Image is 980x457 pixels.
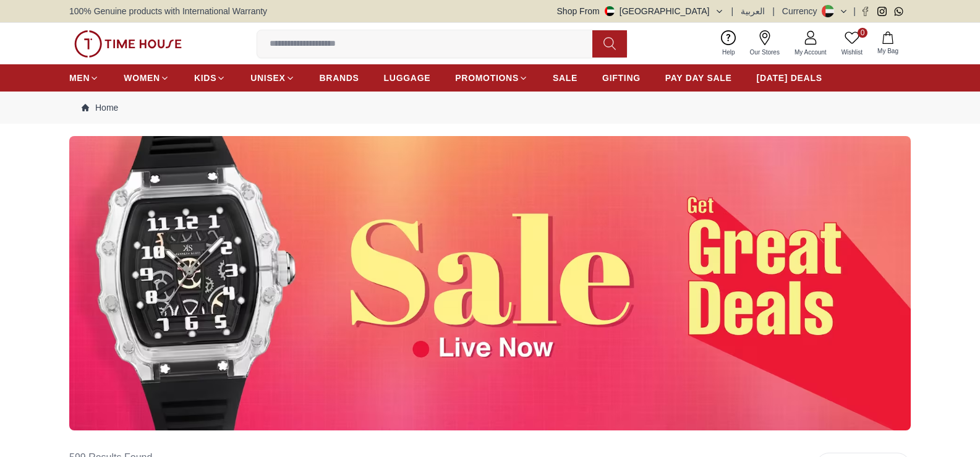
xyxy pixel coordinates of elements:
[757,67,822,89] a: [DATE] DEALS
[384,67,431,89] a: LUGGAGE
[384,72,431,84] span: LUGGAGE
[455,72,519,84] span: PROMOTIONS
[602,72,641,84] span: GIFTING
[870,29,906,58] button: My Bag
[757,72,822,84] span: [DATE] DEALS
[320,72,359,84] span: BRANDS
[605,6,615,16] img: United Arab Emirates
[602,67,641,89] a: GIFTING
[194,72,216,84] span: KIDS
[69,92,911,124] nav: Breadcrumb
[877,7,887,16] a: Instagram
[194,67,226,89] a: KIDS
[743,28,787,59] a: Our Stores
[74,30,182,58] img: ...
[69,136,911,430] img: ...
[250,72,285,84] span: UNISEX
[557,5,724,17] button: Shop From[GEOGRAPHIC_DATA]
[553,67,577,89] a: SALE
[553,72,577,84] span: SALE
[717,48,740,57] span: Help
[250,67,294,89] a: UNISEX
[731,5,734,17] span: |
[834,28,870,59] a: 0Wishlist
[782,5,822,17] div: Currency
[665,67,732,89] a: PAY DAY SALE
[320,67,359,89] a: BRANDS
[455,67,528,89] a: PROMOTIONS
[82,101,118,114] a: Home
[715,28,743,59] a: Help
[894,7,903,16] a: Whatsapp
[772,5,775,17] span: |
[69,67,99,89] a: MEN
[741,5,765,17] button: العربية
[858,28,867,38] span: 0
[69,5,267,17] span: 100% Genuine products with International Warranty
[124,72,160,84] span: WOMEN
[790,48,832,57] span: My Account
[665,72,732,84] span: PAY DAY SALE
[837,48,867,57] span: Wishlist
[745,48,785,57] span: Our Stores
[861,7,870,16] a: Facebook
[124,67,169,89] a: WOMEN
[872,46,903,56] span: My Bag
[69,72,90,84] span: MEN
[853,5,856,17] span: |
